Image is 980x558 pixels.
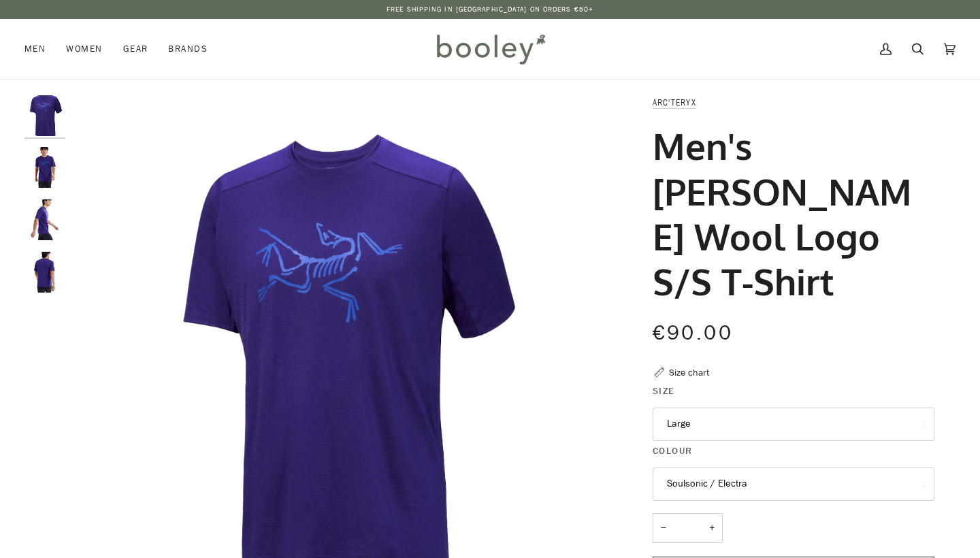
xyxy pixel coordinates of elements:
[113,19,159,79] a: Gear
[653,97,696,108] a: Arc'teryx
[24,42,46,56] span: Men
[653,408,934,441] button: Large
[24,95,65,136] img: Arc'teryx Men's Ionia Merino Wool Logo S/S T-Shirt Soulsonic / Electra - Booley Galway
[653,384,675,398] span: Size
[24,147,65,188] img: Arc'teryx Men's Ionia Merino Wool Logo S/S T-Shirt Soulsonic / Electra - Booley Galway
[653,467,934,501] button: Soulsonic / Electra
[701,513,723,544] button: +
[431,29,550,69] img: Booley
[669,365,709,380] div: Size chart
[66,42,102,56] span: Women
[653,444,693,458] span: Colour
[653,513,723,544] input: Quantity
[24,252,65,293] img: Arc'teryx Men's Ionia Merino Wool Logo S/S T-Shirt Soulsonic / Electra - Booley Galway
[653,319,733,347] span: €90.00
[24,19,56,79] a: Men
[158,19,218,79] a: Brands
[56,19,112,79] a: Women
[387,4,593,15] p: Free Shipping in [GEOGRAPHIC_DATA] on Orders €50+
[653,513,674,544] button: −
[653,123,924,303] h1: Men's [PERSON_NAME] Wool Logo S/S T-Shirt
[168,42,208,56] span: Brands
[24,199,65,240] img: Arc'teryx Men's Ionia Merino Wool Logo S/S T-Shirt Soulsonic / Electra - Booley Galway
[123,42,148,56] span: Gear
